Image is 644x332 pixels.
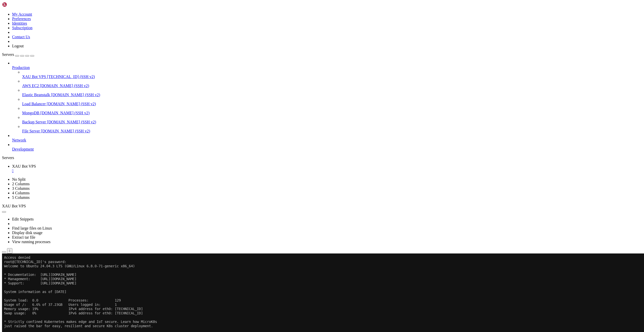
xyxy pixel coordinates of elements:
a: My Account [12,12,32,16]
a: Servers [2,52,34,57]
x-row: Usage of /: 6.6% of 37.23GB Users logged in: 1 [2,49,579,53]
x-row: Memory usage: 19% IPv4 address for eth0: [TECHNICAL_ID] [2,53,579,58]
a: File Server [DOMAIN_NAME] (SSH v2) [22,129,642,133]
span: [TECHNICAL_ID] (SSH v2) [47,75,95,79]
a: Network [12,138,642,142]
a: Elastic Beanstalk [DOMAIN_NAME] (SSH v2) [22,93,642,97]
x-row: * Management: [URL][DOMAIN_NAME] [2,23,579,28]
a: Contact Us [12,35,30,39]
x-row: root@ubuntu-2gb-fsn1-1:~# [2,135,579,139]
span: [DOMAIN_NAME] (SSH v2) [51,93,100,97]
span: [DOMAIN_NAME] (SSH v2) [40,111,90,115]
span: Production [12,65,30,70]
x-row: System information as of [DATE] [2,36,579,41]
x-row: just raised the bar for easy, resilient and secure K8s cluster deployment. [2,70,579,75]
span: File Server [22,129,40,133]
a: Load Balancer [DOMAIN_NAME] (SSH v2) [22,102,642,106]
span: Backup Server [22,120,46,124]
li: Development [12,142,642,152]
a: 3 Columns [12,186,30,191]
x-row: 4 updates can be applied immediately. [2,96,579,100]
x-row: Last login: [DATE] from [TECHNICAL_ID] [2,130,579,135]
a: 4 Columns [12,191,30,195]
a: XAU Bot VPS [TECHNICAL_ID] (SSH v2) [22,75,642,79]
x-row: Access denied [2,2,579,6]
li: File Server [DOMAIN_NAME] (SSH v2) [22,124,642,133]
div:  [9,249,10,253]
x-row: * Documentation: [URL][DOMAIN_NAME] [2,19,579,23]
a: Backup Server [DOMAIN_NAME] (SSH v2) [22,120,642,124]
a: View running processes [12,240,51,244]
a: AWS EC2 [DOMAIN_NAME] (SSH v2) [22,84,642,88]
a: Subscription [12,26,32,30]
span: [DOMAIN_NAME] (SSH v2) [40,84,89,88]
a: No Split [12,177,26,181]
a: XAU Bot VPS [12,164,642,173]
a:  [12,169,642,173]
li: XAU Bot VPS [TECHNICAL_ID] (SSH v2) [22,70,642,79]
x-row: Enable ESM Apps to receive additional future security updates. [2,109,579,113]
x-row: Expanded Security Maintenance for Applications is not enabled. [2,88,579,92]
li: AWS EC2 [DOMAIN_NAME] (SSH v2) [22,79,642,88]
a: Find large files on Linux [12,226,52,230]
span: Elastic Beanstalk [22,93,50,97]
span: [DOMAIN_NAME] (SSH v2) [41,129,90,133]
x-row: Swap usage: 0% IPv6 address for eth0: [TECHNICAL_ID] [2,58,579,62]
x-row: * Support: [URL][DOMAIN_NAME] [2,28,579,32]
x-row: Welcome to Ubuntu 24.04.3 LTS (GNU/Linux 6.8.0-71-generic x86_64) [2,11,579,15]
a: 5 Columns [12,195,30,200]
a: Logout [12,44,24,48]
span: Load Balancer [22,102,46,106]
a: Development [12,147,642,152]
li: MongoDB [DOMAIN_NAME] (SSH v2) [22,106,642,115]
a: Preferences [12,17,31,21]
span: AWS EC2 [22,84,39,88]
x-row: root@[TECHNICAL_ID]'s password: [2,6,579,11]
span: MongoDB [22,111,39,115]
span: XAU Bot VPS [12,164,36,168]
span: Development [12,147,34,151]
a: Edit Snippets [12,217,34,221]
span: Servers [2,52,14,57]
span: XAU Bot VPS [22,75,46,79]
li: Load Balancer [DOMAIN_NAME] (SSH v2) [22,97,642,106]
a: Extract tar file [12,235,35,239]
li: Production [12,61,642,133]
div: Servers [2,156,642,160]
button:  [7,248,12,253]
span: [DOMAIN_NAME] (SSH v2) [47,120,96,124]
x-row: System load: 0.0 Processes: 129 [2,45,579,49]
a: Identities [12,21,27,25]
li: Network [12,133,642,142]
a: Display disk usage [12,231,43,235]
a: 2 Columns [12,182,30,186]
x-row: See [URL][DOMAIN_NAME] or run: sudo pro status [2,113,579,118]
x-row: [URL][DOMAIN_NAME] [2,79,579,83]
li: Elastic Beanstalk [DOMAIN_NAME] (SSH v2) [22,88,642,97]
span: [DOMAIN_NAME] (SSH v2) [47,102,96,106]
li: Backup Server [DOMAIN_NAME] (SSH v2) [22,115,642,124]
a: MongoDB [DOMAIN_NAME] (SSH v2) [22,111,642,115]
x-row: *** System restart required *** [2,126,579,130]
span: Network [12,138,26,142]
span: XAU Bot VPS [2,204,26,208]
a: Production [12,65,642,70]
x-row: * Strictly confined Kubernetes makes edge and IoT secure. Learn how MicroK8s [2,66,579,70]
img: Shellngn [2,2,31,7]
x-row: To see these additional updates run: apt list --upgradable [2,100,579,105]
div: (26, 31) [57,135,59,139]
